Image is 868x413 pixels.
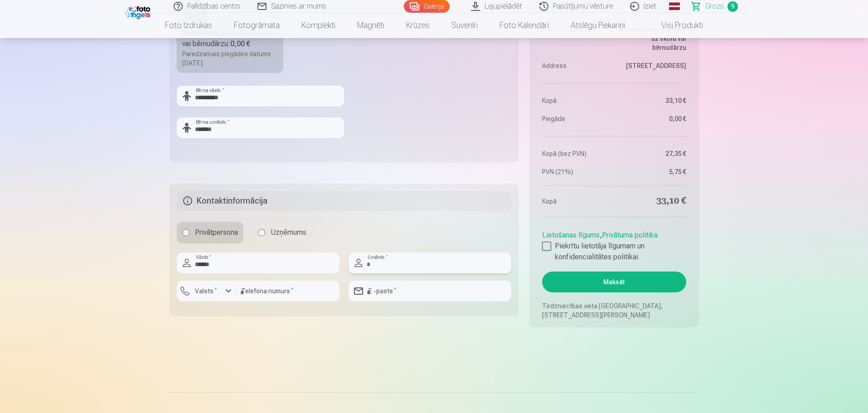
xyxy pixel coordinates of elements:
[542,25,610,52] dt: Piegādes metode
[191,287,221,296] label: Valsts
[154,13,223,38] a: Foto izdrukas
[182,229,189,236] input: Privātpersona
[441,13,489,38] a: Suvenīri
[542,226,686,262] div: ,
[542,241,686,262] label: Piekrītu lietotāja līgumam un konfidencialitātes politikai
[395,13,441,38] a: Krūzes
[727,1,738,12] span: 9
[542,149,610,158] dt: Kopā (bez PVN)
[346,13,395,38] a: Magnēti
[542,114,610,123] dt: Piegāde
[125,4,153,19] img: /fa1
[542,301,686,320] p: Tirdzniecības vieta [GEOGRAPHIC_DATA], [STREET_ADDRESS][PERSON_NAME]
[619,25,686,52] dd: Bezmaksas piegāde uz skolu vai bērnudārzu
[542,272,686,292] button: Maksāt
[619,96,686,105] dd: 33,10 €
[258,229,265,236] input: Uzņēmums
[542,96,610,105] dt: Kopā
[177,281,236,301] button: Valsts*
[705,1,724,12] span: Grozs
[182,49,278,68] div: Paredzamais piegādes datums [DATE].
[602,231,658,239] a: Privātuma politika
[177,222,243,243] label: Privātpersona
[619,114,686,123] dd: 0,00 €
[542,231,600,239] a: Lietošanas līgums
[542,195,610,208] dt: Kopā
[489,13,560,38] a: Foto kalendāri
[230,39,250,48] b: 0,00 €
[619,61,686,70] dd: [STREET_ADDRESS]
[619,149,686,158] dd: 27,35 €
[252,222,312,243] label: Uzņēmums
[542,61,610,70] dt: Address
[223,13,291,38] a: Fotogrāmata
[177,191,512,211] h5: Kontaktinformācija
[560,13,636,38] a: Atslēgu piekariņi
[291,13,346,38] a: Komplekti
[619,167,686,176] dd: 5,75 €
[182,28,278,49] div: Bezmaksas piegāde uz skolu vai bērnudārzu :
[619,195,686,208] dd: 33,10 €
[636,13,714,38] a: Visi produkti
[542,167,610,176] dt: PVN (21%)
